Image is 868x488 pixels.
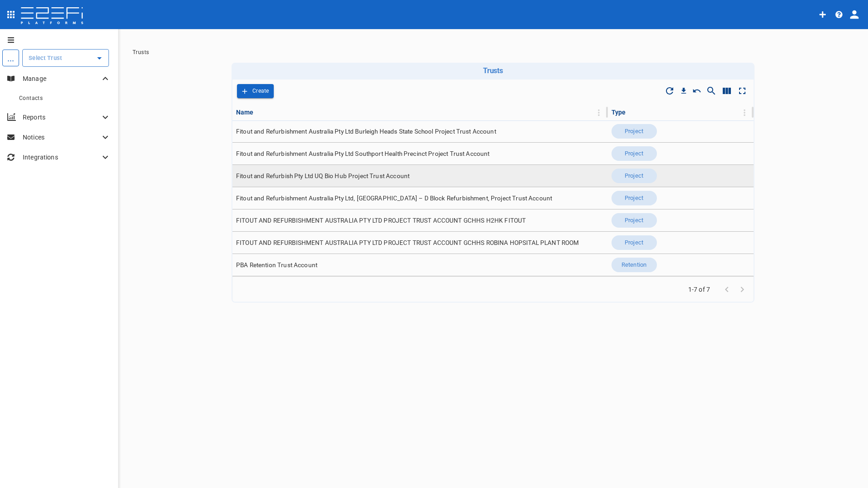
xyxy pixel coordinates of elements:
[133,49,853,55] nav: breadcrumb
[236,172,409,180] span: Fitout and Refurbish Pty Ltd UQ Bio Hub Project Trust Account
[237,84,274,98] span: Add Trust
[252,86,269,96] p: Create
[690,84,704,98] button: Reset Sorting
[704,83,719,99] button: Show/Hide search
[612,107,626,118] div: Type
[619,127,649,136] span: Project
[237,84,274,98] button: Create
[619,239,649,247] span: Project
[737,105,752,120] button: Column Actions
[236,261,317,269] span: PBA Retention Trust Account
[235,66,751,75] h6: Trusts
[619,149,649,158] span: Project
[93,52,106,65] button: Open
[236,107,254,118] div: Name
[619,172,649,180] span: Project
[23,74,100,83] p: Manage
[677,85,690,97] button: Download CSV
[23,153,100,162] p: Integrations
[236,216,526,225] span: FITOUT AND REFURBISHMENT AUSTRALIA PTY LTD PROJECT TRUST ACCOUNT GCHHS H2HK FITOUT
[236,194,552,203] span: Fitout and Refurbishment Australia Pty Ltd, [GEOGRAPHIC_DATA] – D Block Refurbishment, Project Tr...
[619,194,649,203] span: Project
[26,53,91,63] input: Select Trust
[236,239,579,247] span: FITOUT AND REFURBISHMENT AUSTRALIA PTY LTD PROJECT TRUST ACCOUNT GCHHS ROBINA HOPSITAL PLANT ROOM
[616,261,652,269] span: Retention
[236,127,496,136] span: Fitout and Refurbishment Australia Pty Ltd Burleigh Heads State School Project Trust Account
[19,95,43,101] span: Contacts
[685,285,714,294] span: 1-7 of 7
[662,83,677,99] span: Refresh Data
[2,50,19,66] div: ...
[619,216,649,225] span: Project
[23,113,100,122] p: Reports
[23,133,100,142] p: Notices
[735,285,750,294] span: Go to next page
[719,83,735,99] button: Show/Hide columns
[719,285,735,294] span: Go to previous page
[236,149,490,158] span: Fitout and Refurbishment Australia Pty Ltd Southport Health Precinct Project Trust Account
[592,105,606,120] button: Column Actions
[735,83,750,99] button: Toggle full screen
[133,49,149,55] a: Trusts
